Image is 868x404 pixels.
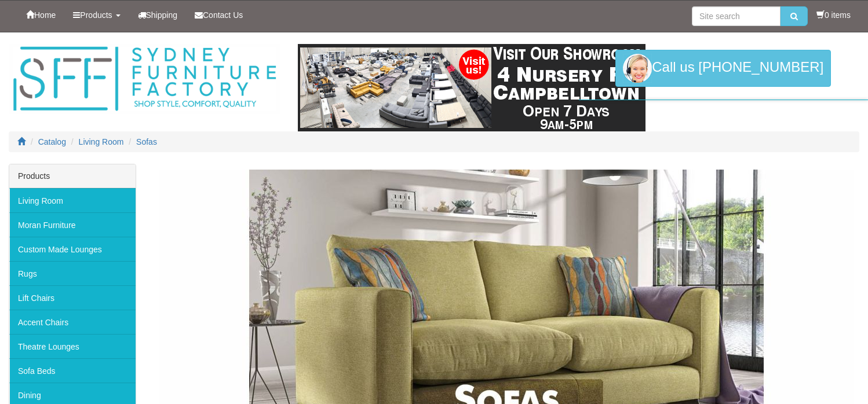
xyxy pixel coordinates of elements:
[64,1,129,30] a: Products
[186,1,251,30] a: Contact Us
[9,164,136,188] div: Products
[816,9,851,21] li: 0 items
[9,261,136,285] a: Rugs
[129,1,187,30] a: Shipping
[146,10,178,20] span: Shipping
[9,310,136,334] a: Accent Chairs
[17,1,64,30] a: Home
[9,334,136,358] a: Theatre Lounges
[9,237,136,261] a: Custom Made Lounges
[38,137,66,146] a: Catalog
[9,212,136,237] a: Moran Furniture
[9,285,136,310] a: Lift Chairs
[203,10,243,20] span: Contact Us
[34,10,56,20] span: Home
[692,6,781,26] input: Site search
[9,188,136,212] a: Living Room
[9,44,280,114] img: Sydney Furniture Factory
[80,10,112,20] span: Products
[9,358,136,383] a: Sofa Beds
[79,137,124,146] a: Living Room
[136,137,157,146] a: Sofas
